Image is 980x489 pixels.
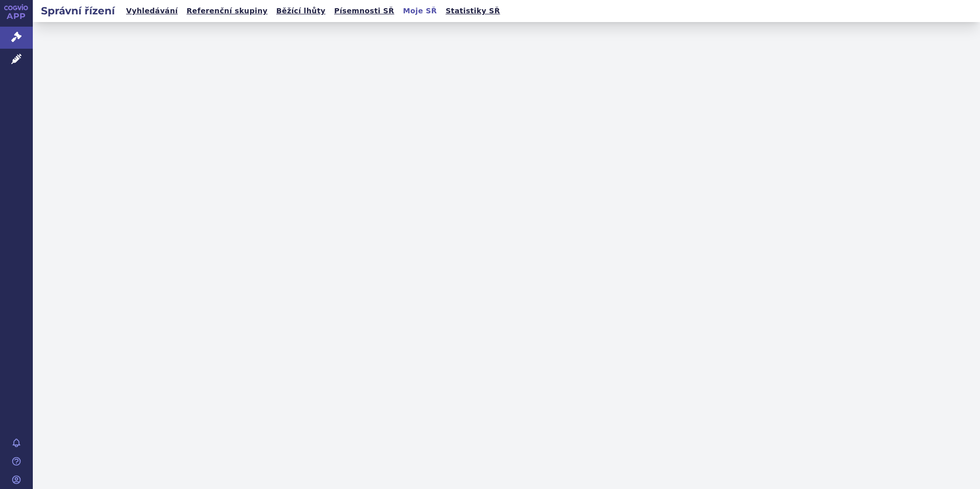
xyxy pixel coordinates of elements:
a: Moje SŘ [400,4,440,18]
a: Statistiky SŘ [442,4,503,18]
a: Běžící lhůty [273,4,329,18]
h2: Správní řízení [33,4,123,18]
a: Písemnosti SŘ [331,4,397,18]
a: Vyhledávání [123,4,181,18]
a: Referenční skupiny [183,4,271,18]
